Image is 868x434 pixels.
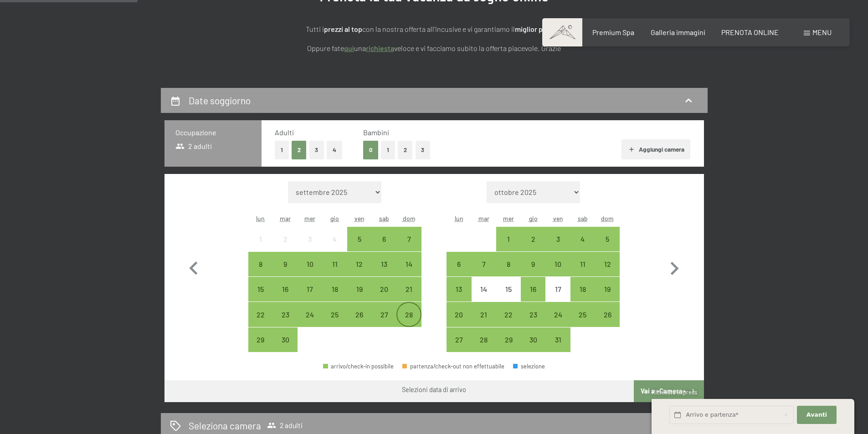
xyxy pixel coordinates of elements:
[545,277,570,301] div: arrivo/check-in non effettuabile
[472,302,496,327] div: Tue Oct 21 2025
[372,277,396,301] div: arrivo/check-in possibile
[472,252,496,276] div: arrivo/check-in possibile
[397,235,420,258] div: 7
[396,277,421,301] div: Sun Sep 21 2025
[545,277,570,301] div: Fri Oct 17 2025
[546,235,569,258] div: 3
[447,336,470,359] div: 27
[553,214,563,222] abbr: venerdì
[473,260,495,283] div: 7
[248,252,273,276] div: arrivo/check-in possibile
[521,327,545,352] div: Thu Oct 30 2025
[447,252,471,276] div: Mon Oct 06 2025
[447,302,471,327] div: arrivo/check-in possibile
[497,235,520,258] div: 1
[396,227,421,251] div: Sun Sep 07 2025
[472,302,496,327] div: arrivo/check-in possibile
[298,277,322,301] div: arrivo/check-in possibile
[249,286,272,308] div: 15
[546,286,569,308] div: 17
[396,277,421,301] div: arrivo/check-in possibile
[496,252,521,276] div: Wed Oct 08 2025
[521,302,545,327] div: Thu Oct 23 2025
[274,235,297,258] div: 2
[249,235,272,258] div: 1
[595,277,620,301] div: Sun Oct 19 2025
[416,141,431,159] button: 3
[396,252,421,276] div: arrivo/check-in possibile
[545,227,570,251] div: Fri Oct 03 2025
[273,277,298,301] div: Tue Sep 16 2025
[545,327,570,352] div: Fri Oct 31 2025
[373,311,395,334] div: 27
[545,327,570,352] div: arrivo/check-in possibile
[806,411,827,419] span: Avanti
[373,260,395,283] div: 13
[372,252,396,276] div: arrivo/check-in possibile
[592,28,634,36] a: Premium Spa
[496,277,521,301] div: Wed Oct 15 2025
[248,277,273,301] div: arrivo/check-in possibile
[273,227,298,251] div: Tue Sep 02 2025
[472,277,496,301] div: Tue Oct 14 2025
[379,214,389,222] abbr: sabato
[473,311,495,334] div: 21
[189,95,251,106] h2: Date soggiorno
[473,336,495,359] div: 28
[402,363,504,369] div: partenza/check-out non effettuabile
[571,235,594,258] div: 4
[571,311,594,334] div: 25
[521,252,545,276] div: Thu Oct 09 2025
[304,214,315,222] abbr: mercoledì
[447,252,471,276] div: arrivo/check-in possibile
[248,227,273,251] div: arrivo/check-in non effettuabile
[578,214,588,222] abbr: sabato
[447,286,470,308] div: 13
[363,141,378,159] button: 0
[596,235,619,258] div: 5
[323,302,347,327] div: arrivo/check-in possibile
[521,302,545,327] div: arrivo/check-in possibile
[397,286,420,308] div: 21
[529,214,538,222] abbr: giovedì
[273,327,298,352] div: Tue Sep 30 2025
[372,302,396,327] div: Sat Sep 27 2025
[571,286,594,308] div: 18
[496,302,521,327] div: arrivo/check-in possibile
[372,302,396,327] div: arrivo/check-in possibile
[273,302,298,327] div: Tue Sep 23 2025
[545,252,570,276] div: Fri Oct 10 2025
[249,311,272,334] div: 22
[273,302,298,327] div: arrivo/check-in possibile
[348,235,371,258] div: 5
[497,336,520,359] div: 29
[273,252,298,276] div: arrivo/check-in possibile
[596,311,619,334] div: 26
[570,227,595,251] div: arrivo/check-in possibile
[275,141,289,159] button: 1
[344,44,354,52] a: quì
[324,311,346,334] div: 25
[274,260,297,283] div: 9
[455,214,463,222] abbr: lunedì
[496,277,521,301] div: arrivo/check-in non effettuabile
[324,260,346,283] div: 11
[323,252,347,276] div: Thu Sep 11 2025
[546,336,569,359] div: 31
[324,235,346,258] div: 4
[323,252,347,276] div: arrivo/check-in possibile
[447,277,471,301] div: arrivo/check-in possibile
[721,28,779,36] span: PRENOTA ONLINE
[601,214,614,222] abbr: domenica
[447,327,471,352] div: Mon Oct 27 2025
[249,336,272,359] div: 29
[372,227,396,251] div: Sat Sep 06 2025
[396,302,421,327] div: arrivo/check-in possibile
[473,286,495,308] div: 14
[298,227,322,251] div: Wed Sep 03 2025
[298,286,321,308] div: 17
[522,235,544,258] div: 2
[545,302,570,327] div: arrivo/check-in possibile
[372,277,396,301] div: Sat Sep 20 2025
[273,327,298,352] div: arrivo/check-in possibile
